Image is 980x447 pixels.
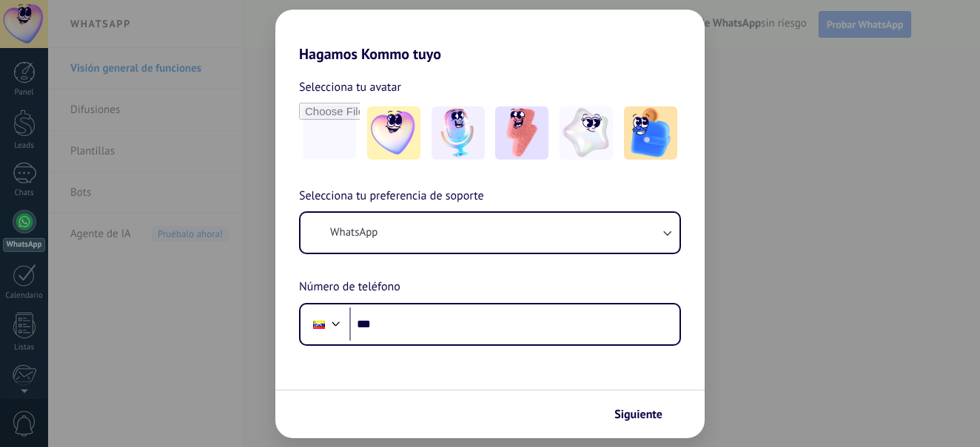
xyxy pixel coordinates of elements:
[330,225,377,240] span: WhatsApp
[299,278,400,297] span: Número de teléfono
[614,409,662,420] span: Siguiente
[495,106,548,160] img: -3.jpeg
[299,78,401,97] span: Selecciona tu avatar
[299,187,484,206] span: Selecciona tu preferencia de soporte
[560,106,613,160] img: -4.jpeg
[367,106,420,160] img: -1.jpeg
[275,10,705,63] h2: Hagamos Kommo tuyo
[608,402,682,427] button: Siguiente
[432,106,485,160] img: -2.jpeg
[301,213,679,253] button: WhatsApp
[624,106,677,160] img: -5.jpeg
[305,309,333,340] div: Venezuela: + 58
